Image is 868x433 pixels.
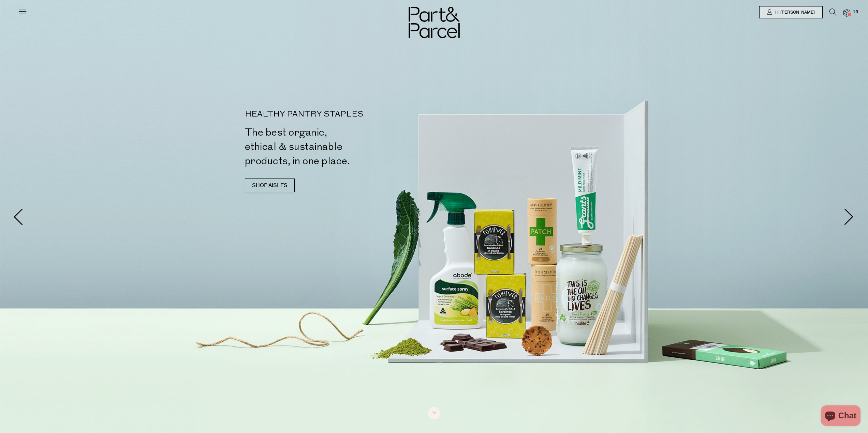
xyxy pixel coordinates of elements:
a: 15 [843,9,850,16]
span: Hi [PERSON_NAME] [774,10,815,15]
a: SHOP AISLES [245,179,295,192]
p: HEALTHY PANTRY STAPLES [245,110,437,119]
a: Hi [PERSON_NAME] [759,6,823,18]
inbox-online-store-chat: Shopify online store chat [819,405,863,428]
h2: The best organic, ethical & sustainable products, in one place. [245,125,437,168]
img: Part&Parcel [409,7,460,38]
span: 15 [851,9,860,15]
